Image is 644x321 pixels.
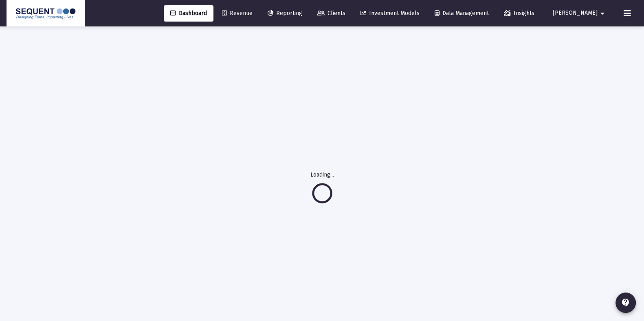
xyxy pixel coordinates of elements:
[222,10,253,17] span: Revenue
[354,5,426,22] a: Investment Models
[170,10,207,17] span: Dashboard
[435,10,489,17] span: Data Management
[360,10,420,17] span: Investment Models
[215,5,259,22] a: Revenue
[504,10,534,17] span: Insights
[598,5,607,22] mat-icon: arrow_drop_down
[311,5,352,22] a: Clients
[428,5,495,22] a: Data Management
[13,5,79,22] img: Dashboard
[621,298,631,308] mat-icon: contact_support
[543,5,617,21] button: [PERSON_NAME]
[268,10,302,17] span: Reporting
[553,10,598,17] span: [PERSON_NAME]
[317,10,345,17] span: Clients
[497,5,541,22] a: Insights
[164,5,213,22] a: Dashboard
[261,5,309,22] a: Reporting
